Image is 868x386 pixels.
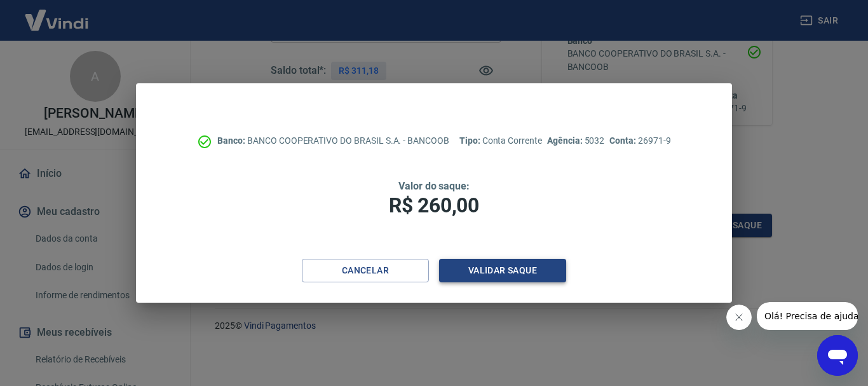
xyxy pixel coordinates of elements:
[547,134,604,148] p: 5032
[398,180,470,192] span: Valor do saque:
[8,9,107,19] span: Olá! Precisa de ajuda?
[439,259,566,282] button: Validar saque
[817,335,858,376] iframe: Botão para abrir a janela de mensagens
[726,305,752,330] iframe: Fechar mensagem
[389,193,479,217] span: R$ 260,00
[459,135,482,146] span: Tipo:
[217,134,449,148] p: BANCO COOPERATIVO DO BRASIL S.A. - BANCOOB
[302,259,429,282] button: Cancelar
[547,135,585,146] span: Agência:
[757,302,858,330] iframe: Mensagem da empresa
[217,135,247,146] span: Banco:
[459,134,542,148] p: Conta Corrente
[609,135,638,146] span: Conta:
[609,134,670,148] p: 26971-9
